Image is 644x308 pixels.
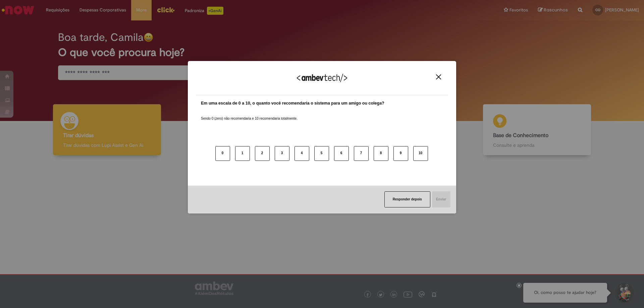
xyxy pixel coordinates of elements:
[201,100,384,107] label: Em uma escala de 0 a 10, o quanto você recomendaria o sistema para um amigo ou colega?
[297,74,347,82] img: Logo Ambevtech
[436,74,441,79] img: Close
[275,146,289,161] button: 3
[334,146,349,161] button: 6
[314,146,329,161] button: 5
[374,146,388,161] button: 8
[215,146,230,161] button: 0
[255,146,270,161] button: 2
[384,191,430,207] button: Responder depois
[294,146,309,161] button: 4
[201,108,298,121] label: Sendo 0 (zero) não recomendaria e 10 recomendaria totalmente.
[413,146,428,161] button: 10
[235,146,250,161] button: 1
[393,146,408,161] button: 9
[434,74,443,80] button: Close
[354,146,369,161] button: 7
